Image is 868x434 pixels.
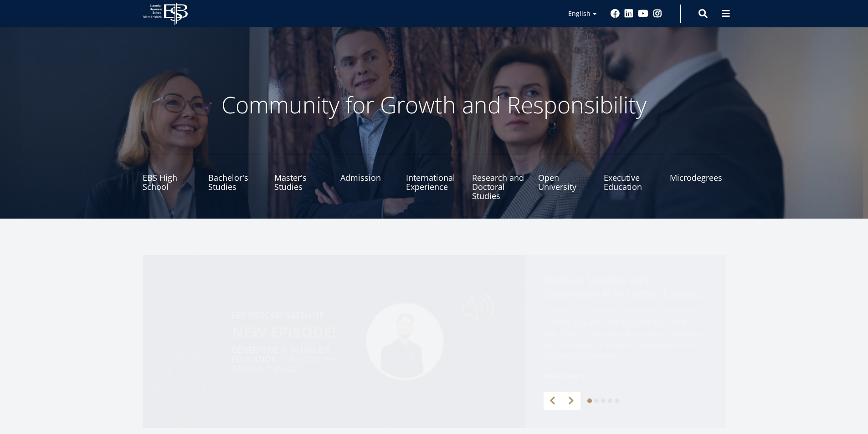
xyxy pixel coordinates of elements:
a: 3 [601,398,606,403]
a: 4 [608,398,612,403]
a: 2 [594,398,599,403]
p: Community for Growth and Responsibility [193,91,676,118]
span: In this episode, we dive into the book Generative AI in Higher Education: The Good, the Bad, and ... [544,305,708,362]
a: Read more [544,371,587,380]
a: Youtube [638,9,648,18]
img: Satellite #49 [143,255,525,428]
a: Instagram [653,9,662,18]
a: Executive Education [604,155,660,200]
a: Linkedin [624,9,633,18]
span: Podcast Satellite #49 [544,273,708,303]
a: Open University [538,155,594,200]
a: 1 [587,398,592,403]
a: Facebook [611,9,620,18]
a: International Experience [406,155,462,200]
a: Admission [340,155,396,200]
a: Research and Doctoral Studies [472,155,528,200]
a: Master's Studies [274,155,330,200]
a: EBS High School [143,155,199,200]
span: Generative AI in Higher Education: The Good, the Bad, and the Ugly [544,287,708,301]
a: Bachelor's Studies [208,155,264,200]
span: Read more [544,371,578,380]
a: Previous [544,392,562,410]
a: Microdegrees [670,155,726,200]
a: Next [562,392,580,410]
a: 5 [615,398,619,403]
